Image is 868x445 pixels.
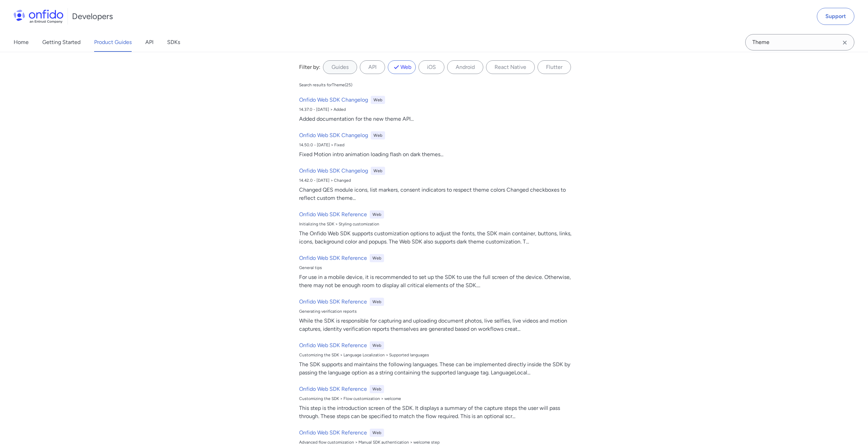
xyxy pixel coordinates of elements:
[296,295,577,336] a: Onfido Web SDK ReferenceWebGenerating verification reportsWhile the SDK is responsible for captur...
[299,309,575,314] div: Generating verification reports
[299,210,367,219] h6: Onfido Web SDK Reference
[360,60,385,74] label: API
[14,10,63,23] img: Onfido Logo
[72,11,113,22] h1: Developers
[299,142,575,148] div: 14.50.0 - [DATE] > Fixed
[299,317,575,333] div: While the SDK is responsible for capturing and uploading document photos, live selfies, live vide...
[370,210,384,219] div: Web
[299,167,368,175] h6: Onfido Web SDK Changelog
[370,385,384,393] div: Web
[745,34,854,50] input: Onfido search input field
[299,115,575,123] div: Added documentation for the new theme API ...
[299,82,352,88] div: Search results for Theme ( 25 )
[370,341,384,350] div: Web
[167,33,180,52] a: SDKs
[447,60,483,74] label: Android
[299,131,368,139] h6: Onfido Web SDK Changelog
[486,60,535,74] label: React Native
[299,265,575,270] div: General tips
[817,8,854,25] a: Support
[296,251,577,292] a: Onfido Web SDK ReferenceWebGeneral tipsFor use in a mobile device, it is recommended to set up th...
[299,107,575,112] div: 14.37.0 - [DATE] > Added
[296,208,577,249] a: Onfido Web SDK ReferenceWebInitializing the SDK > Styling customizationThe Onfido Web SDK support...
[299,404,575,420] div: This step is the introduction screen of the SDK. It displays a summary of the capture steps the u...
[299,63,320,71] div: Filter by:
[94,33,132,52] a: Product Guides
[388,60,416,74] label: Web
[299,440,575,445] div: Advanced flow customization > Manual SDK authentication > welcome step
[299,298,367,306] h6: Onfido Web SDK Reference
[299,352,575,358] div: Customizing the SDK > Language Localization > Supported languages
[418,60,444,74] label: iOS
[296,339,577,380] a: Onfido Web SDK ReferenceWebCustomizing the SDK > Language Localization > Supported languagesThe S...
[296,93,577,126] a: Onfido Web SDK ChangelogWeb14.37.0 - [DATE] > AddedAdded documentation for the new theme API...
[296,382,577,423] a: Onfido Web SDK ReferenceWebCustomizing the SDK > Flow customization > welcomeThis step is the int...
[299,360,575,377] div: The SDK supports and maintains the following languages. These can be implemented directly inside ...
[299,186,575,202] div: Changed QES module icons, list markers, consent indicators to respect theme colors Changed checkb...
[371,167,385,175] div: Web
[299,341,367,350] h6: Onfido Web SDK Reference
[371,96,385,104] div: Web
[145,33,153,52] a: API
[299,150,575,159] div: Fixed Motion intro animation loading flash on dark themes ...
[370,254,384,262] div: Web
[370,429,384,437] div: Web
[299,178,575,183] div: 14.42.0 - [DATE] > Changed
[299,429,367,437] h6: Onfido Web SDK Reference
[299,396,575,401] div: Customizing the SDK > Flow customization > welcome
[323,60,357,74] label: Guides
[299,254,367,262] h6: Onfido Web SDK Reference
[299,221,575,227] div: Initializing the SDK > Styling customization
[14,33,29,52] a: Home
[296,164,577,205] a: Onfido Web SDK ChangelogWeb14.42.0 - [DATE] > ChangedChanged QES module icons, list markers, cons...
[42,33,80,52] a: Getting Started
[370,298,384,306] div: Web
[538,60,571,74] label: Flutter
[299,385,367,393] h6: Onfido Web SDK Reference
[299,229,575,246] div: The Onfido Web SDK supports customization options to adjust the fonts, the SDK main container, bu...
[841,39,849,47] svg: Clear search field button
[371,131,385,139] div: Web
[299,96,368,104] h6: Onfido Web SDK Changelog
[296,129,577,161] a: Onfido Web SDK ChangelogWeb14.50.0 - [DATE] > FixedFixed Motion intro animation loading flash on ...
[299,273,575,290] div: For use in a mobile device, it is recommended to set up the SDK to use the full screen of the dev...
